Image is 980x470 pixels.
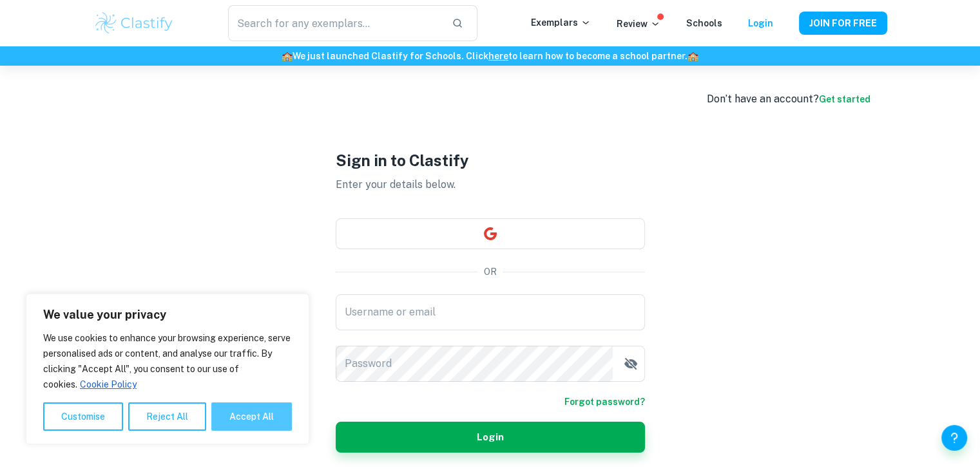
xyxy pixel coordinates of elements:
[488,51,508,61] a: here
[26,294,309,444] div: We value your privacy
[564,395,645,409] a: Forgot password?
[941,425,967,451] button: Help and Feedback
[748,18,773,28] a: Login
[336,149,645,172] h1: Sign in to Clastify
[93,10,175,36] img: Clastify logo
[211,402,292,431] button: Accept All
[79,379,137,390] a: Cookie Policy
[707,91,870,107] div: Don’t have an account?
[3,49,977,63] h6: We just launched Clastify for Schools. Click to learn how to become a school partner.
[336,177,645,193] p: Enter your details below.
[282,51,293,61] span: 🏫
[336,422,645,453] button: Login
[686,18,722,28] a: Schools
[43,330,292,392] p: We use cookies to enhance your browsing experience, serve personalised ads or content, and analys...
[228,5,441,41] input: Search for any exemplars...
[484,265,497,279] p: OR
[43,307,292,323] p: We value your privacy
[819,94,870,104] a: Get started
[128,402,206,431] button: Reject All
[687,51,698,61] span: 🏫
[617,17,660,31] p: Review
[43,402,123,431] button: Customise
[531,15,591,30] p: Exemplars
[799,12,887,35] button: JOIN FOR FREE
